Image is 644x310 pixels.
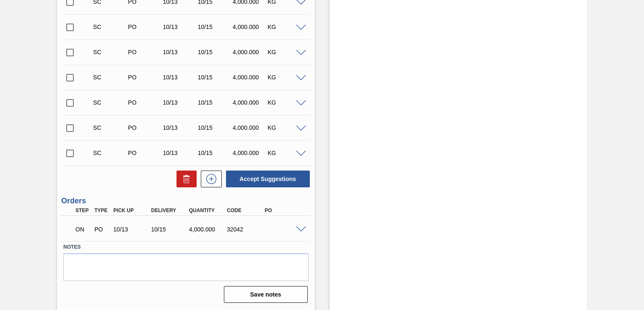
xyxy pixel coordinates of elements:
div: 10/13/2025 [161,99,199,106]
div: 10/15/2025 [149,226,191,233]
div: Pick up [111,208,153,213]
div: Suggestion Created [91,49,129,55]
div: 10/15/2025 [196,74,234,81]
div: 4,000.000 [187,226,229,233]
div: Suggestion Created [91,24,129,30]
div: 10/15/2025 [196,99,234,106]
div: Purchase order [92,226,111,233]
div: 4,000.000 [231,99,269,106]
div: 4,000.000 [231,74,269,81]
div: KG [265,24,304,30]
div: PO [262,208,304,213]
h3: Orders [61,197,310,205]
div: KG [265,49,304,55]
button: Accept Suggestions [226,171,310,187]
div: KG [265,150,304,156]
div: 10/13/2025 [161,124,199,131]
div: 4,000.000 [231,24,269,30]
div: Delivery [149,208,191,213]
div: 10/13/2025 [161,24,199,30]
div: Accept Suggestions [222,170,311,188]
div: New suggestion [197,171,222,187]
div: Delete Suggestions [172,171,197,187]
div: Purchase order [126,150,164,156]
div: Purchase order [126,99,164,106]
div: Suggestion Created [91,99,129,106]
div: 4,000.000 [231,49,269,55]
div: 10/15/2025 [196,150,234,156]
div: 10/13/2025 [161,49,199,55]
p: ON [75,226,90,233]
div: KG [265,74,304,81]
div: Step [73,208,92,213]
div: Purchase order [126,49,164,55]
div: KG [265,124,304,131]
div: 32042 [225,226,266,233]
div: Type [92,208,111,213]
div: Suggestion Created [91,124,129,131]
div: Quantity [187,208,229,213]
div: KG [265,99,304,106]
div: 10/13/2025 [111,226,153,233]
div: 10/13/2025 [161,74,199,81]
div: 10/13/2025 [161,150,199,156]
button: Save notes [224,286,308,303]
div: Purchase order [126,24,164,30]
div: Suggestion Created [91,150,129,156]
div: 10/15/2025 [196,49,234,55]
div: Suggestion Created [91,74,129,81]
div: Purchase order [126,74,164,81]
div: Purchase order [126,124,164,131]
div: 4,000.000 [231,150,269,156]
div: Negotiating Order [73,220,92,239]
div: 10/15/2025 [196,24,234,30]
div: Code [225,208,266,213]
div: 4,000.000 [231,124,269,131]
label: Notes [63,241,308,253]
div: 10/15/2025 [196,124,234,131]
